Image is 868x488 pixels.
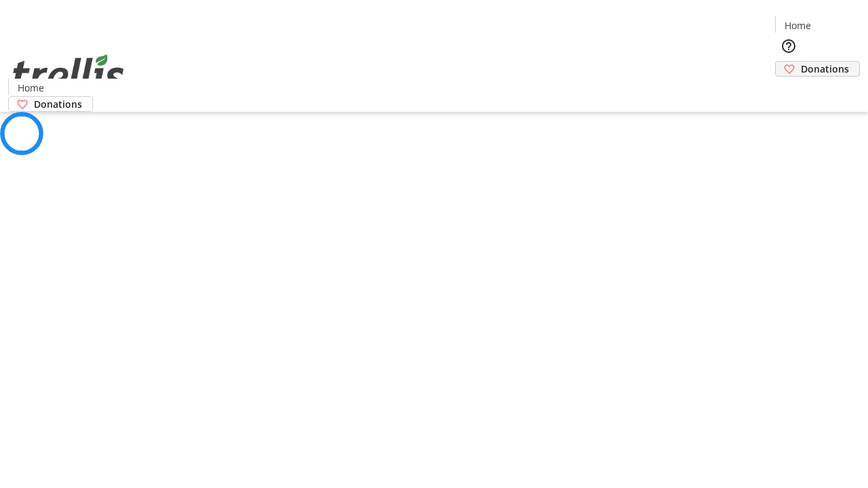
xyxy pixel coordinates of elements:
[785,18,811,33] span: Home
[8,39,129,107] img: Orient E2E Organization yQs7hprBS5's Logo
[775,77,802,104] button: Cart
[18,81,44,95] span: Home
[775,33,802,60] button: Help
[8,96,93,112] a: Donations
[775,61,860,77] a: Donations
[34,97,82,111] span: Donations
[9,81,52,95] a: Home
[776,18,819,33] a: Home
[801,62,849,76] span: Donations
